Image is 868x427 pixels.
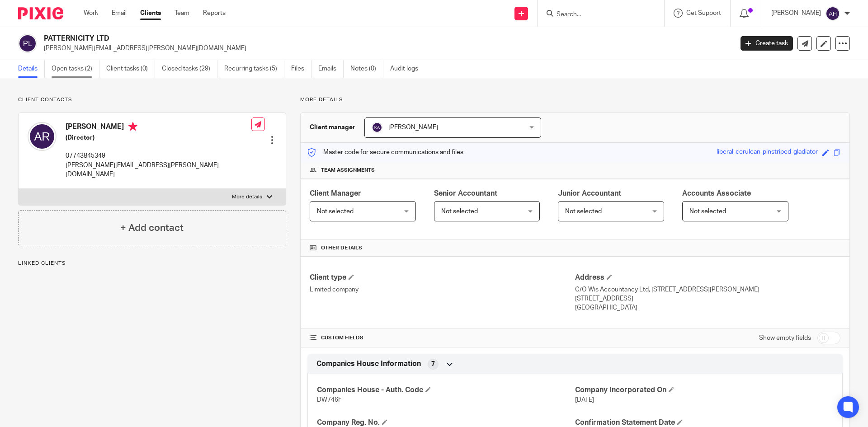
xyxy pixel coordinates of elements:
[66,133,251,142] h5: (Director)
[317,208,354,215] span: Not selected
[689,208,726,215] span: Not selected
[310,123,355,132] h3: Client manager
[307,148,463,157] p: Master code for secure communications and files
[558,190,621,197] span: Junior Accountant
[565,208,602,215] span: Not selected
[112,9,127,18] a: Email
[120,221,184,235] h4: + Add contact
[441,208,478,215] span: Not selected
[350,60,383,78] a: Notes (0)
[317,385,575,395] h4: Companies House - Auth. Code
[321,244,362,252] span: Other details
[686,10,721,16] span: Get Support
[321,167,375,174] span: Team assignments
[390,60,425,78] a: Audit logs
[575,294,840,303] p: [STREET_ADDRESS]
[388,124,438,131] span: [PERSON_NAME]
[717,147,818,158] div: liberal-cerulean-pinstriped-gladiator
[431,360,435,369] span: 7
[18,7,63,19] img: Pixie
[759,333,811,343] label: Show empty fields
[300,96,850,103] p: More details
[372,122,382,133] img: svg%3E
[232,193,262,201] p: More details
[106,60,155,78] a: Client tasks (0)
[682,190,751,197] span: Accounts Associate
[128,122,137,131] i: Primary
[28,122,57,151] img: svg%3E
[140,9,161,18] a: Clients
[203,9,226,18] a: Reports
[310,285,575,294] p: Limited company
[575,385,833,395] h4: Company Incorporated On
[291,60,311,78] a: Files
[52,60,99,78] a: Open tasks (2)
[316,359,421,369] span: Companies House Information
[66,161,251,179] p: [PERSON_NAME][EMAIL_ADDRESS][PERSON_NAME][DOMAIN_NAME]
[575,285,840,294] p: C/O Wis Accountancy Ltd, [STREET_ADDRESS][PERSON_NAME]
[575,397,594,403] span: [DATE]
[575,273,840,282] h4: Address
[318,60,344,78] a: Emails
[771,9,821,18] p: [PERSON_NAME]
[162,60,217,78] a: Closed tasks (29)
[741,36,793,51] a: Create task
[310,190,361,197] span: Client Manager
[556,11,637,19] input: Search
[575,303,840,312] p: [GEOGRAPHIC_DATA]
[18,34,37,53] img: svg%3E
[66,122,251,133] h4: [PERSON_NAME]
[224,60,284,78] a: Recurring tasks (5)
[18,260,286,267] p: Linked clients
[44,34,590,43] h2: PATTERNICITY LTD
[310,334,575,342] h4: CUSTOM FIELDS
[84,9,98,18] a: Work
[175,9,189,18] a: Team
[18,96,286,103] p: Client contacts
[826,6,840,21] img: svg%3E
[66,151,251,160] p: 07743845349
[44,44,727,53] p: [PERSON_NAME][EMAIL_ADDRESS][PERSON_NAME][DOMAIN_NAME]
[317,397,342,403] span: DW746F
[310,273,575,282] h4: Client type
[434,190,497,197] span: Senior Accountant
[18,60,45,78] a: Details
